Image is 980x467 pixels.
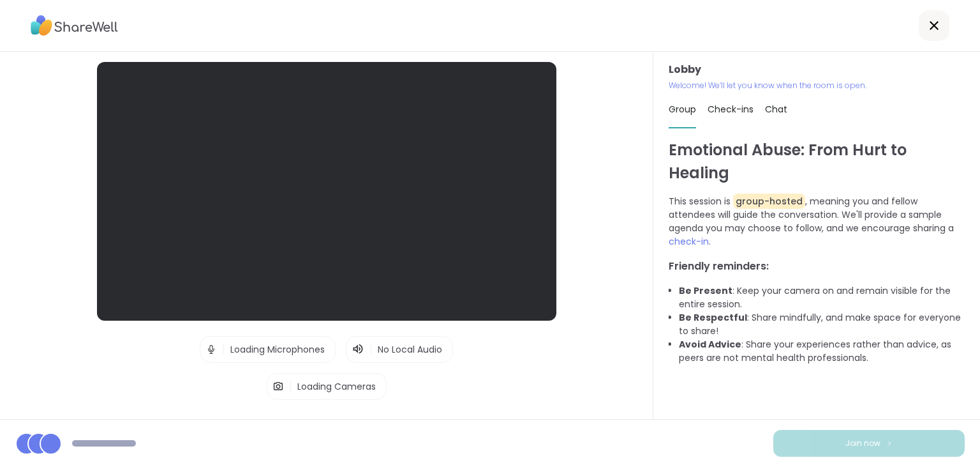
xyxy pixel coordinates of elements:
[669,80,965,91] p: Welcome! We’ll let you know when the room is open.
[255,410,398,437] button: Test speaker and microphone
[31,11,118,40] img: ShareWell Logo
[669,235,709,248] span: check-in
[773,430,965,457] button: Join now
[297,380,376,393] span: Loading Cameras
[230,343,325,356] span: Loading Microphones
[679,338,965,365] li: : Share your experiences rather than advice, as peers are not mental health professionals.
[886,440,893,447] img: ShareWell Logomark
[669,62,965,77] h3: Lobby
[679,311,965,338] li: : Share mindfully, and make space for everyone to share!
[669,103,696,116] span: Group
[369,342,373,357] span: |
[669,259,965,274] h3: Friendly reminders:
[669,139,965,185] h1: Emotional Abuse: From Hurt to Healing
[272,374,284,399] img: Camera
[708,103,754,116] span: Check-ins
[845,438,880,449] span: Join now
[679,284,732,297] b: Be Present
[205,337,217,362] img: Microphone
[679,338,741,351] b: Avoid Advice
[378,343,442,356] span: No Local Audio
[260,418,393,429] span: Test speaker and microphone
[733,194,805,209] span: group-hosted
[679,311,747,324] b: Be Respectful
[289,374,292,399] span: |
[765,103,787,116] span: Chat
[679,284,965,311] li: : Keep your camera on and remain visible for the entire session.
[669,195,965,249] p: This session is , meaning you and fellow attendees will guide the conversation. We'll provide a s...
[222,337,225,362] span: |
